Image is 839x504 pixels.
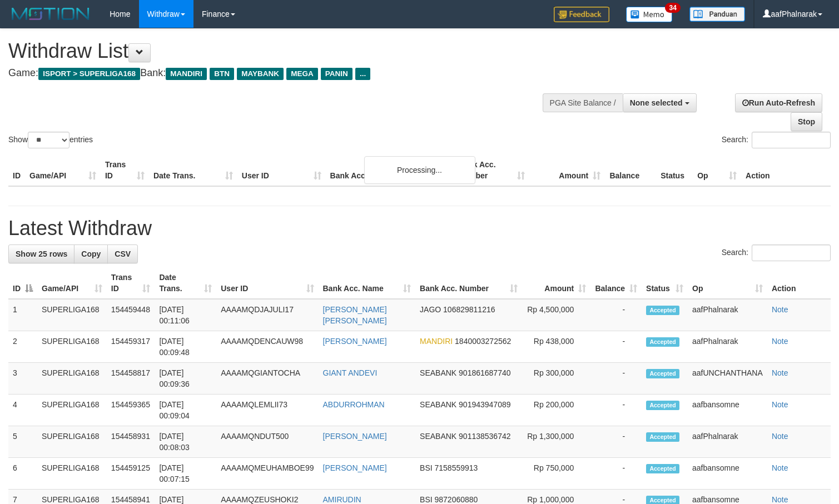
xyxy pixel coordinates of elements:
[8,40,548,62] h1: Withdraw List
[454,154,529,186] th: Bank Acc. Number
[107,458,155,490] td: 154459125
[107,363,155,395] td: 154458817
[415,267,522,299] th: Bank Acc. Number: activate to sort column ascending
[8,331,37,363] td: 2
[37,426,107,458] td: SUPERLIGA168
[323,432,387,441] a: [PERSON_NAME]
[623,93,697,112] button: None selected
[767,267,831,299] th: Action
[772,337,788,346] a: Note
[688,363,767,395] td: aafUNCHANTHANA
[590,426,642,458] td: -
[455,337,511,346] span: Copy 1840003272562 to clipboard
[752,244,831,261] input: Search:
[522,458,590,490] td: Rp 750,000
[107,426,155,458] td: 154458931
[772,495,788,504] a: Note
[37,395,107,426] td: SUPERLIGA168
[688,395,767,426] td: aafbansomne
[688,458,767,490] td: aafbansomne
[772,305,788,314] a: Note
[8,132,93,148] label: Show entries
[8,299,37,331] td: 1
[37,458,107,490] td: SUPERLIGA168
[646,337,679,347] span: Accepted
[323,495,361,504] a: AMIRUDIN
[28,132,69,148] select: Showentries
[420,368,456,377] span: SEABANK
[435,463,478,472] span: Copy 7158559913 to clipboard
[665,3,680,13] span: 34
[115,249,131,258] span: CSV
[529,154,605,186] th: Amount
[216,363,318,395] td: AAAAMQGIANTOCHA
[772,400,788,409] a: Note
[435,495,478,504] span: Copy 9872060880 to clipboard
[323,463,387,472] a: [PERSON_NAME]
[443,305,495,314] span: Copy 106829811216 to clipboard
[646,464,679,473] span: Accepted
[626,7,673,22] img: Button%20Memo.svg
[216,299,318,331] td: AAAAMQDJAJULI17
[237,154,326,186] th: User ID
[646,432,679,442] span: Accepted
[81,249,101,258] span: Copy
[741,154,831,186] th: Action
[522,395,590,426] td: Rp 200,000
[722,244,831,261] label: Search:
[101,154,149,186] th: Trans ID
[155,458,216,490] td: [DATE] 00:07:15
[216,267,318,299] th: User ID: activate to sort column ascending
[656,154,693,186] th: Status
[642,267,688,299] th: Status: activate to sort column ascending
[630,98,683,107] span: None selected
[216,395,318,426] td: AAAAMQLEMLII73
[8,6,93,22] img: MOTION_logo.png
[155,267,216,299] th: Date Trans.: activate to sort column ascending
[8,267,37,299] th: ID: activate to sort column descending
[590,458,642,490] td: -
[522,331,590,363] td: Rp 438,000
[107,331,155,363] td: 154459317
[543,93,623,112] div: PGA Site Balance /
[459,432,510,441] span: Copy 901138536742 to clipboard
[420,337,453,346] span: MANDIRI
[286,68,318,80] span: MEGA
[8,426,37,458] td: 5
[590,267,642,299] th: Balance: activate to sort column ascending
[37,299,107,331] td: SUPERLIGA168
[155,331,216,363] td: [DATE] 00:09:48
[323,305,387,325] a: [PERSON_NAME] [PERSON_NAME]
[590,331,642,363] td: -
[554,7,609,22] img: Feedback.jpg
[166,68,207,80] span: MANDIRI
[646,306,679,315] span: Accepted
[420,463,433,472] span: BSI
[752,132,831,148] input: Search:
[605,154,656,186] th: Balance
[216,458,318,490] td: AAAAMQMEUHAMBOE99
[772,463,788,472] a: Note
[420,495,433,504] span: BSI
[688,267,767,299] th: Op: activate to sort column ascending
[522,299,590,331] td: Rp 4,500,000
[326,154,454,186] th: Bank Acc. Name
[8,217,831,239] h1: Latest Withdraw
[364,156,475,184] div: Processing...
[8,395,37,426] td: 4
[689,7,745,22] img: panduan.png
[590,299,642,331] td: -
[107,299,155,331] td: 154459448
[216,426,318,458] td: AAAAMQNDUT500
[155,299,216,331] td: [DATE] 00:11:06
[8,244,75,263] a: Show 25 rows
[420,305,441,314] span: JAGO
[210,68,234,80] span: BTN
[646,369,679,378] span: Accepted
[688,331,767,363] td: aafPhalnarak
[688,299,767,331] td: aafPhalnarak
[25,154,101,186] th: Game/API
[8,458,37,490] td: 6
[74,244,108,263] a: Copy
[590,363,642,395] td: -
